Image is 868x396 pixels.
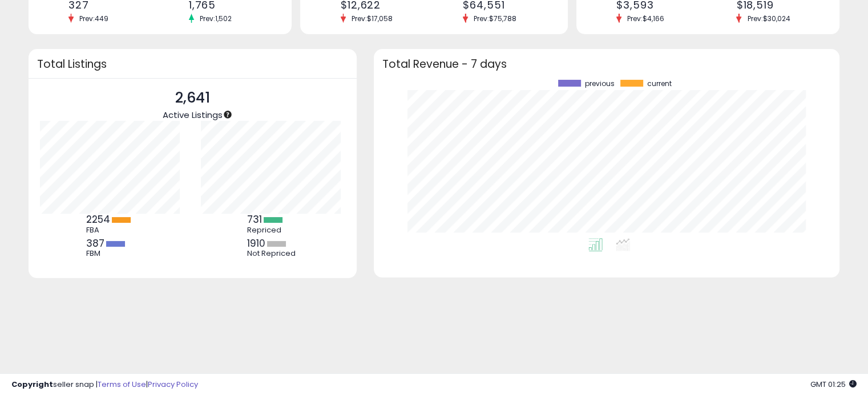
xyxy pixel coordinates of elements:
[247,236,265,250] b: 1910
[223,109,233,120] div: Tooltip anchor
[74,14,114,23] span: Prev: 449
[741,14,796,23] span: Prev: $30,024
[86,213,110,226] b: 2254
[86,236,104,250] b: 387
[247,249,298,258] div: Not Repriced
[585,80,615,88] span: previous
[194,14,237,23] span: Prev: 1,502
[163,109,223,121] span: Active Listings
[163,87,223,109] p: 2,641
[86,249,138,258] div: FBM
[37,60,348,68] h3: Total Listings
[382,60,831,68] h3: Total Revenue - 7 days
[148,379,198,390] a: Privacy Policy
[647,80,672,88] span: current
[86,226,138,235] div: FBA
[11,379,53,390] strong: Copyright
[247,226,298,235] div: Repriced
[346,14,398,23] span: Prev: $17,058
[621,14,670,23] span: Prev: $4,166
[98,379,146,390] a: Terms of Use
[11,379,198,390] div: seller snap | |
[247,213,262,226] b: 731
[468,14,522,23] span: Prev: $75,788
[810,379,857,390] span: 2025-08-12 01:25 GMT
